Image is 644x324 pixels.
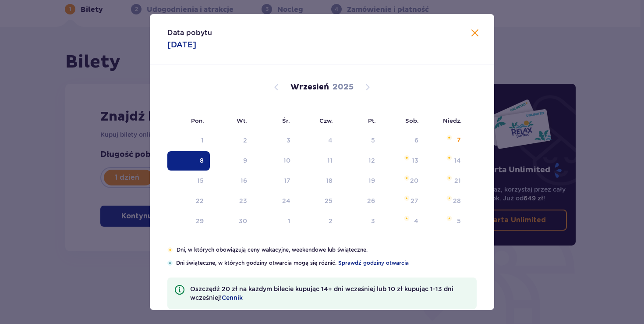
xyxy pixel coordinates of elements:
[297,151,339,171] td: czwartek, 11 września 2025
[253,212,297,231] td: środa, 1 października 2025
[283,156,290,165] div: 10
[243,156,247,165] div: 9
[381,212,425,231] td: sobota, 4 października 2025
[367,196,375,205] div: 26
[253,171,297,191] td: środa, 17 września 2025
[177,246,477,254] p: Dni, w których obowiązują ceny wakacyjne, weekendowe lub świąteczne.
[196,217,204,225] div: 29
[405,117,419,124] small: Sob.
[243,136,247,145] div: 2
[368,117,376,124] small: Pt.
[328,136,333,145] div: 4
[167,131,210,150] td: Not available. poniedziałek, 1 września 2025
[237,117,247,124] small: Wt.
[239,196,247,205] div: 23
[201,136,204,145] div: 1
[290,82,329,93] p: Wrzesień
[253,192,297,211] td: środa, 24 września 2025
[381,192,425,211] td: sobota, 27 września 2025
[410,176,418,185] div: 20
[288,217,290,225] div: 1
[297,192,339,211] td: czwartek, 25 września 2025
[210,151,253,171] td: wtorek, 9 września 2025
[297,212,339,231] td: czwartek, 2 października 2025
[425,192,467,211] td: niedziela, 28 września 2025
[197,176,204,185] div: 15
[339,192,381,211] td: piątek, 26 września 2025
[425,212,467,231] td: niedziela, 5 października 2025
[368,176,375,185] div: 19
[253,131,297,150] td: Not available. środa, 3 września 2025
[371,217,375,225] div: 3
[287,136,290,145] div: 3
[167,192,210,211] td: poniedziałek, 22 września 2025
[339,131,381,150] td: Not available. piątek, 5 września 2025
[381,171,425,191] td: sobota, 20 września 2025
[381,151,425,171] td: sobota, 13 września 2025
[319,117,333,124] small: Czw.
[239,217,247,225] div: 30
[284,176,290,185] div: 17
[339,151,381,171] td: piątek, 12 września 2025
[297,131,339,150] td: Not available. czwartek, 4 września 2025
[210,131,253,150] td: Not available. wtorek, 2 września 2025
[210,171,253,191] td: wtorek, 16 września 2025
[327,156,333,165] div: 11
[200,156,204,165] div: 8
[150,64,494,246] div: Calendar
[414,136,418,145] div: 6
[425,171,467,191] td: niedziela, 21 września 2025
[333,82,354,93] p: 2025
[241,176,247,185] div: 16
[368,156,375,165] div: 12
[329,217,333,225] div: 2
[191,117,204,124] small: Pon.
[371,136,375,145] div: 5
[443,117,462,124] small: Niedz.
[326,176,333,185] div: 18
[425,131,467,150] td: niedziela, 7 września 2025
[167,151,210,171] td: Selected. poniedziałek, 8 września 2025
[282,117,290,124] small: Śr.
[325,196,333,205] div: 25
[412,156,418,165] div: 13
[210,192,253,211] td: wtorek, 23 września 2025
[381,131,425,150] td: Not available. sobota, 6 września 2025
[339,212,381,231] td: piątek, 3 października 2025
[282,196,290,205] div: 24
[425,151,467,171] td: niedziela, 14 września 2025
[167,212,210,231] td: poniedziałek, 29 września 2025
[210,212,253,231] td: wtorek, 30 września 2025
[414,217,418,225] div: 4
[410,196,418,205] div: 27
[167,171,210,191] td: poniedziałek, 15 września 2025
[196,196,204,205] div: 22
[253,151,297,171] td: środa, 10 września 2025
[339,171,381,191] td: piątek, 19 września 2025
[297,171,339,191] td: czwartek, 18 września 2025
